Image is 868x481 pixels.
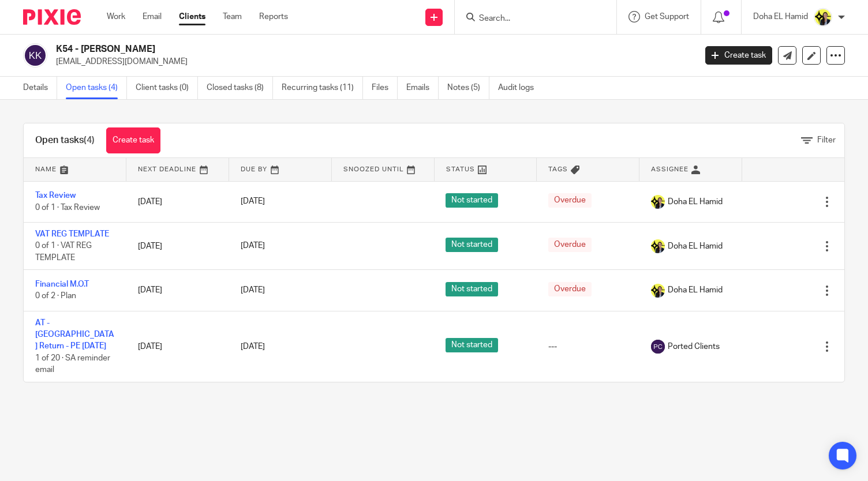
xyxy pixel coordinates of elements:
a: Email [143,11,162,22]
a: Work [107,11,125,22]
span: Overdue [548,193,592,208]
td: [DATE] [126,222,229,269]
div: --- [548,341,628,352]
span: [DATE] [241,343,265,351]
span: [DATE] [241,198,265,206]
span: 0 of 2 · Plan [35,292,76,300]
a: Files [372,77,398,99]
a: Clients [179,11,205,22]
span: 0 of 1 · Tax Review [35,204,100,212]
span: Ported Clients [668,341,720,352]
img: svg%3E [651,340,665,354]
a: Notes (5) [447,77,489,99]
a: Open tasks (4) [66,77,127,99]
a: Details [23,77,57,99]
span: Not started [446,282,498,296]
a: Create task [106,127,160,153]
span: Doha EL Hamid [668,196,723,208]
input: Search [478,14,582,24]
td: [DATE] [126,270,229,311]
td: [DATE] [126,181,229,222]
span: (4) [84,136,95,145]
a: Client tasks (0) [136,77,198,99]
span: Get Support [645,13,689,21]
span: Overdue [548,238,592,252]
td: [DATE] [126,311,229,382]
span: Overdue [548,282,592,296]
span: Doha EL Hamid [668,284,723,296]
span: 1 of 20 · SA reminder email [35,354,110,374]
span: Not started [446,338,498,352]
p: Doha EL Hamid [753,11,808,22]
span: Doha EL Hamid [668,240,723,252]
a: Team [223,11,242,22]
a: Reports [259,11,288,22]
img: svg%3E [23,43,47,67]
span: Status [446,166,475,172]
a: Recurring tasks (11) [282,77,363,99]
p: [EMAIL_ADDRESS][DOMAIN_NAME] [56,56,688,67]
a: Emails [406,77,439,99]
a: Closed tasks (8) [207,77,273,99]
a: Audit logs [498,77,542,99]
a: Create task [705,46,772,65]
span: Snoozed Until [343,166,404,172]
h1: Open tasks [35,134,95,146]
span: [DATE] [241,242,265,250]
span: Not started [446,238,498,252]
span: 0 of 1 · VAT REG TEMPLATE [35,242,92,262]
img: Pixie [23,9,81,25]
a: Tax Review [35,191,76,200]
img: Doha-Starbridge.jpg [651,239,665,253]
span: Tags [548,166,568,172]
a: VAT REG TEMPLATE [35,230,109,238]
span: Filter [817,136,836,144]
a: AT - [GEOGRAPHIC_DATA] Return - PE [DATE] [35,319,114,351]
h2: K54 - [PERSON_NAME] [56,43,562,55]
img: Doha-Starbridge.jpg [651,195,665,209]
a: Financial M.O.T [35,280,89,288]
span: Not started [446,193,498,208]
span: [DATE] [241,287,265,295]
img: Doha-Starbridge.jpg [651,284,665,298]
img: Doha-Starbridge.jpg [814,8,832,27]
